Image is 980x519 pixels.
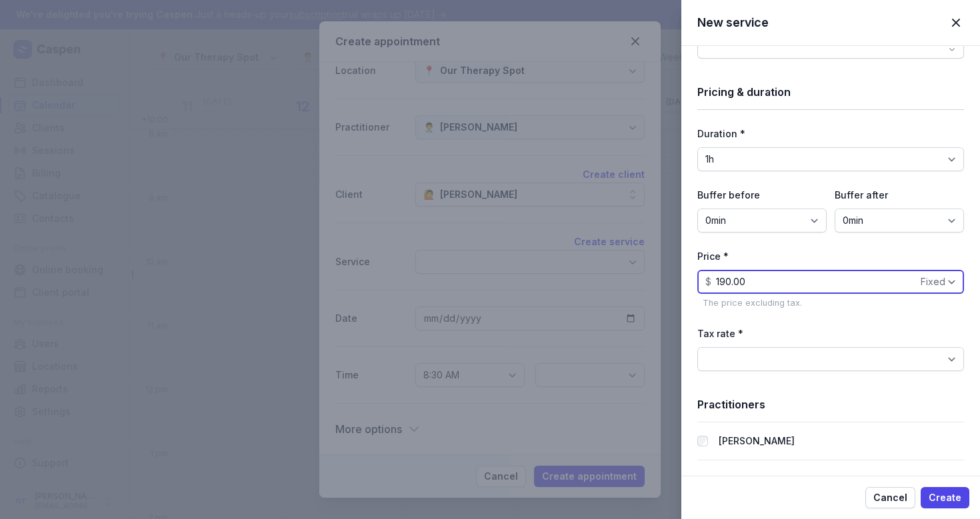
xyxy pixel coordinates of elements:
h1: Practitioners [697,395,964,414]
button: Cancel [865,487,915,508]
div: Duration * [697,126,964,142]
h2: New service [697,15,769,31]
div: Tax rate * [697,326,964,342]
label: [PERSON_NAME] [719,433,795,449]
small: The price excluding tax. [703,298,802,308]
h1: Pricing & duration [697,83,964,101]
span: Cancel [873,490,907,506]
div: Buffer before [697,187,827,203]
div: Price * [697,249,964,264]
div: Buffer after [835,187,964,203]
span: Create [929,490,961,506]
button: Create [921,487,969,508]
